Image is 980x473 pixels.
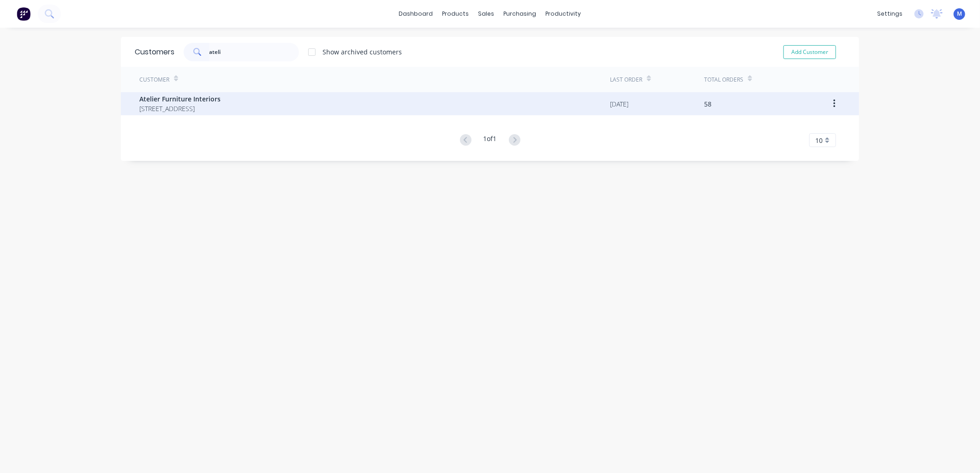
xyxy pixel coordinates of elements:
div: Customers [135,47,174,58]
div: Last Order [610,76,642,84]
img: Factory [17,7,30,21]
input: Search customers... [209,43,299,61]
div: sales [474,7,499,21]
div: Customer [139,76,169,84]
div: [DATE] [610,99,628,109]
div: products [438,7,474,21]
div: Total Orders [704,76,743,84]
div: 1 of 1 [484,134,497,147]
button: Add Customer [783,45,836,59]
a: dashboard [394,7,438,21]
span: [STREET_ADDRESS] [139,104,221,113]
span: M [957,10,962,18]
div: productivity [541,7,586,21]
span: 10 [815,136,823,145]
span: Atelier Furniture Interiors [139,94,221,104]
div: Show archived customers [323,47,402,57]
div: purchasing [499,7,541,21]
div: 58 [704,99,711,109]
div: settings [872,7,907,21]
